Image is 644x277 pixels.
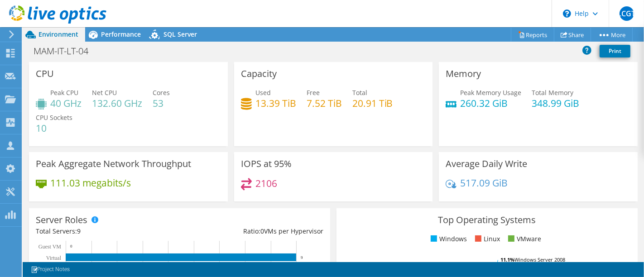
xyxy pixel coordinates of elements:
[307,88,320,97] span: Free
[70,244,72,248] text: 0
[532,98,579,108] h4: 348.99 GiB
[163,30,197,38] span: SQL Server
[554,28,591,42] a: Share
[260,227,264,235] span: 0
[36,215,87,225] h3: Server Roles
[446,159,527,169] h3: Average Daily Write
[514,256,565,263] tspan: Windows Server 2008
[500,256,514,263] tspan: 11.1%
[38,30,78,38] span: Environment
[36,69,54,79] h3: CPU
[506,234,541,244] li: VMware
[255,98,296,108] h4: 13.39 TiB
[29,46,102,56] h1: MAM-IT-LT-04
[255,88,271,97] span: Used
[101,30,141,38] span: Performance
[36,226,179,236] div: Total Servers:
[446,69,481,79] h3: Memory
[36,123,72,133] h4: 10
[92,98,142,108] h4: 132.60 GHz
[600,45,630,57] a: Print
[460,88,521,97] span: Peak Memory Usage
[473,234,500,244] li: Linux
[241,69,277,79] h3: Capacity
[591,28,633,42] a: More
[532,88,573,97] span: Total Memory
[352,98,393,108] h4: 20.91 TiB
[46,255,62,261] text: Virtual
[36,113,72,122] span: CPU Sockets
[460,178,508,188] h4: 517.09 GiB
[38,244,61,250] text: Guest VM
[50,98,82,108] h4: 40 GHz
[50,178,131,188] h4: 111.03 megabits/s
[153,98,170,108] h4: 53
[620,6,634,21] span: LCGT
[428,234,467,244] li: Windows
[307,98,342,108] h4: 7.52 TiB
[36,159,191,169] h3: Peak Aggregate Network Throughput
[50,88,78,97] span: Peak CPU
[241,159,292,169] h3: IOPS at 95%
[563,10,571,18] svg: \n
[153,88,170,97] span: Cores
[460,98,521,108] h4: 260.32 GiB
[255,178,277,188] h4: 2106
[511,28,554,42] a: Reports
[352,88,367,97] span: Total
[301,255,303,260] text: 9
[24,264,76,275] a: Project Notes
[179,226,323,236] div: Ratio: VMs per Hypervisor
[343,215,631,225] h3: Top Operating Systems
[92,88,117,97] span: Net CPU
[77,227,81,235] span: 9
